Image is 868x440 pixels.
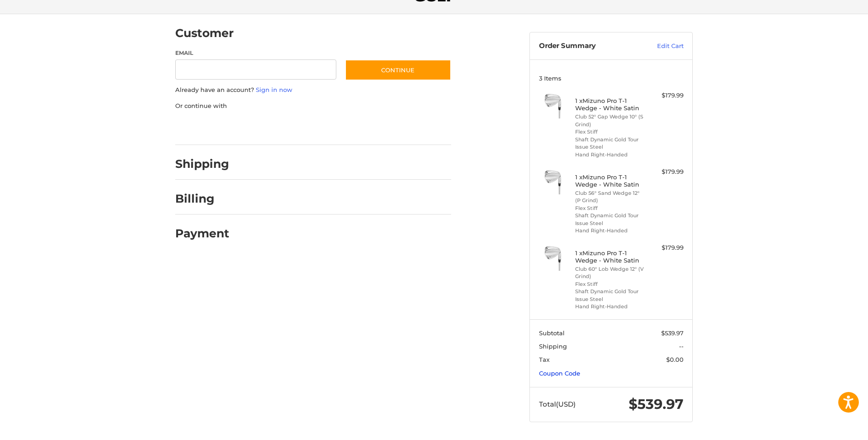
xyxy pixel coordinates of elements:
[637,42,684,51] a: Edit Cart
[539,343,567,350] span: Shipping
[575,249,645,264] h4: 1 x Mizuno Pro T-1 Wedge - White Satin
[575,212,645,227] li: Shaft Dynamic Gold Tour Issue Steel
[175,26,234,40] h2: Customer
[575,173,645,188] h4: 1 x Mizuno Pro T-1 Wedge - White Satin
[175,102,451,111] p: Or continue with
[539,42,637,51] h3: Order Summary
[175,157,229,171] h2: Shipping
[175,226,229,241] h2: Payment
[661,329,684,337] span: $539.97
[575,303,645,311] li: Hand Right-Handed
[175,49,336,57] label: Email
[575,113,645,128] li: Club 52° Gap Wedge 10° (S Grind)
[647,243,684,252] div: $179.99
[256,86,292,93] a: Sign in now
[175,86,451,95] p: Already have an account?
[575,288,645,303] li: Shaft Dynamic Gold Tour Issue Steel
[575,151,645,159] li: Hand Right-Handed
[175,192,229,206] h2: Billing
[345,59,451,80] button: Continue
[539,356,550,363] span: Tax
[647,167,684,177] div: $179.99
[575,227,645,235] li: Hand Right-Handed
[575,189,645,204] li: Club 56° Sand Wedge 12° (P Grind)
[539,329,565,337] span: Subtotal
[539,75,684,82] h3: 3 Items
[328,119,396,136] iframe: PayPal-venmo
[173,119,241,136] iframe: PayPal-paypal
[575,280,645,288] li: Flex Stiff
[575,204,645,212] li: Flex Stiff
[679,343,684,350] span: --
[250,119,318,136] iframe: PayPal-paylater
[539,370,580,377] a: Coupon Code
[539,400,576,408] span: Total (USD)
[575,136,645,151] li: Shaft Dynamic Gold Tour Issue Steel
[575,97,645,112] h4: 1 x Mizuno Pro T-1 Wedge - White Satin
[629,396,684,413] span: $539.97
[647,91,684,100] div: $179.99
[666,356,684,363] span: $0.00
[575,265,645,280] li: Club 60° Lob Wedge 12° (V Grind)
[575,128,645,136] li: Flex Stiff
